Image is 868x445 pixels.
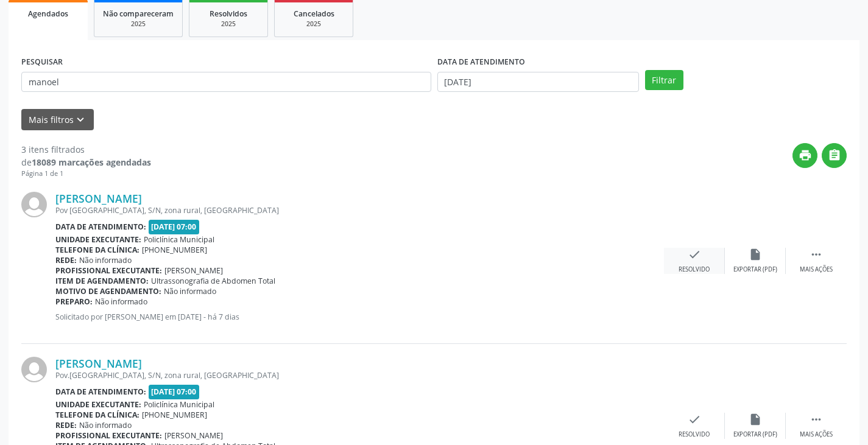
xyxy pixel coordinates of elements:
[55,192,142,205] a: [PERSON_NAME]
[828,149,841,162] i: 
[283,19,344,29] div: 2025
[55,255,77,265] b: Rede:
[437,53,525,72] label: DATA DE ATENDIMENTO
[800,265,833,274] div: Mais ações
[55,222,146,232] b: Data de atendimento:
[21,72,431,93] input: Nome, CNS
[792,143,817,168] button: print
[21,357,47,382] img: img
[164,430,223,441] span: [PERSON_NAME]
[733,265,777,274] div: Exportar (PDF)
[79,420,132,430] span: Não informado
[55,312,664,322] p: Solicitado por [PERSON_NAME] em [DATE] - há 7 dias
[151,276,275,286] span: Ultrassonografia de Abdomen Total
[210,9,247,19] span: Resolvidos
[688,248,701,261] i: check
[55,430,162,441] b: Profissional executante:
[149,385,200,399] span: [DATE] 07:00
[21,53,63,72] label: PESQUISAR
[95,296,147,307] span: Não informado
[688,413,701,426] i: check
[21,156,151,169] div: de
[810,413,823,426] i: 
[28,9,68,19] span: Agendados
[149,220,200,234] span: [DATE] 07:00
[55,276,149,286] b: Item de agendamento:
[679,265,710,274] div: Resolvido
[164,286,216,296] span: Não informado
[733,430,777,439] div: Exportar (PDF)
[144,234,214,245] span: Policlínica Municipal
[79,255,132,265] span: Não informado
[103,9,174,19] span: Não compareceram
[55,205,664,215] div: Pov [GEOGRAPHIC_DATA], S/N, zona rural, [GEOGRAPHIC_DATA]
[55,245,139,255] b: Telefone da clínica:
[645,70,683,91] button: Filtrar
[144,399,214,410] span: Policlínica Municipal
[294,9,334,19] span: Cancelados
[21,192,47,217] img: img
[198,19,259,29] div: 2025
[21,169,151,179] div: Página 1 de 1
[55,410,139,420] b: Telefone da clínica:
[55,420,77,430] b: Rede:
[55,234,141,245] b: Unidade executante:
[142,245,207,255] span: [PHONE_NUMBER]
[55,286,161,296] b: Motivo de agendamento:
[21,109,94,130] button: Mais filtroskeyboard_arrow_down
[55,265,162,276] b: Profissional executante:
[55,296,93,307] b: Preparo:
[437,72,639,93] input: Selecione um intervalo
[55,399,141,410] b: Unidade executante:
[800,430,833,439] div: Mais ações
[679,430,710,439] div: Resolvido
[32,156,151,168] strong: 18089 marcações agendadas
[21,143,151,156] div: 3 itens filtrados
[749,248,762,261] i: insert_drive_file
[822,143,847,168] button: 
[799,149,812,162] i: print
[810,248,823,261] i: 
[142,410,207,420] span: [PHONE_NUMBER]
[749,413,762,426] i: insert_drive_file
[103,19,174,29] div: 2025
[55,370,664,380] div: Pov.[GEOGRAPHIC_DATA], S/N, zona rural, [GEOGRAPHIC_DATA]
[55,387,146,397] b: Data de atendimento:
[74,113,87,127] i: keyboard_arrow_down
[55,357,142,370] a: [PERSON_NAME]
[164,265,223,276] span: [PERSON_NAME]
